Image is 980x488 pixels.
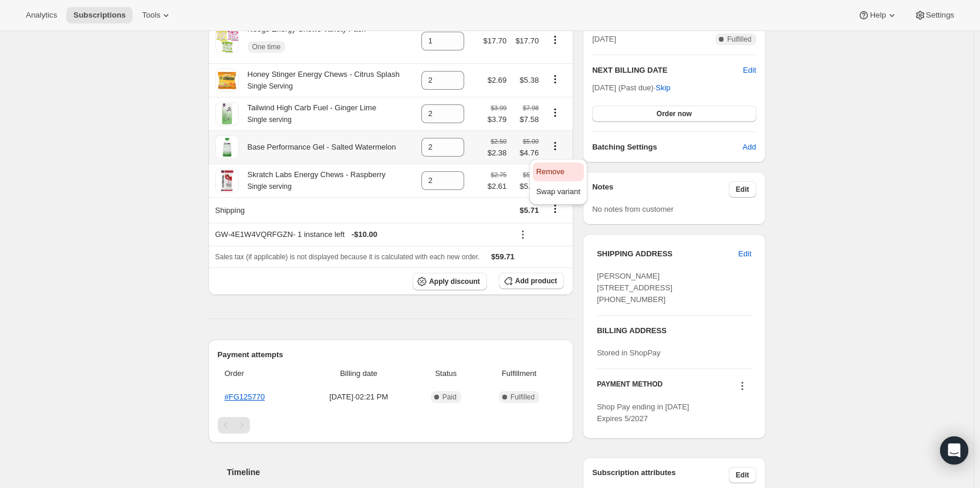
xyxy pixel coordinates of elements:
[523,171,539,178] small: $5.50
[729,467,756,483] button: Edit
[248,116,292,124] small: Single serving
[515,36,539,45] span: $17.70
[491,171,506,178] small: $2.75
[597,248,738,260] h3: SHIPPING ADDRESS
[239,69,400,92] div: Honey Stinger Energy Chews - Citrus Splash
[66,7,133,23] button: Subscriptions
[215,229,507,240] div: GW-4E1W4VQRFGZN - 1 instance left
[536,187,580,196] span: Swap variant
[215,135,239,159] img: product img
[546,140,565,152] button: Product actions
[248,82,293,90] small: Single Serving
[597,379,663,395] h3: PAYMENT METHOD
[352,229,377,240] span: - $10.00
[225,392,265,401] a: #FG125770
[515,276,557,286] span: Add product
[488,76,507,84] span: $2.69
[413,273,487,290] button: Apply discount
[19,7,64,23] button: Analytics
[488,147,507,159] span: $2.38
[252,42,281,52] span: One time
[239,141,396,153] div: Base Performance Gel - Salted Watermelon
[657,109,692,118] span: Order now
[592,33,616,45] span: [DATE]
[592,65,743,76] h2: NEXT BILLING DATE
[735,138,763,157] button: Add
[239,102,377,126] div: Tailwind High Carb Fuel - Ginger Lime
[239,169,386,192] div: Skratch Labs Energy Chews - Raspberry
[429,277,480,286] span: Apply discount
[597,325,751,337] h3: BILLING ADDRESS
[208,197,415,223] th: Shipping
[239,23,366,59] div: Noogs Energy Chews Variety Pack
[940,436,968,465] div: Open Intercom Messenger
[215,69,239,92] img: product img
[533,182,584,201] button: Swap variant
[484,36,507,45] span: $17.70
[546,106,565,119] button: Product actions
[523,104,539,111] small: $7.98
[26,11,57,20] span: Analytics
[488,181,507,192] span: $2.61
[736,185,749,194] span: Edit
[907,7,961,23] button: Settings
[536,167,565,176] span: Remove
[731,245,758,263] button: Edit
[442,392,457,402] span: Paid
[218,349,565,361] h2: Payment attempts
[520,76,539,84] span: $5.38
[520,206,539,215] span: $5.71
[491,138,506,145] small: $2.50
[142,11,160,20] span: Tools
[513,114,539,126] span: $7.58
[218,417,565,433] nav: Pagination
[597,348,660,357] span: Stored in ShopPay
[592,467,729,483] h3: Subscription attributes
[648,79,677,97] button: Skip
[592,181,729,198] h3: Notes
[418,368,474,379] span: Status
[511,392,535,402] span: Fulfilled
[597,272,673,304] span: [PERSON_NAME] [STREET_ADDRESS] [PHONE_NUMBER]
[597,402,689,423] span: Shop Pay ending in [DATE] Expires 5/2027
[592,141,742,153] h6: Batching Settings
[248,182,292,191] small: Single serving
[491,252,515,261] span: $59.71
[227,466,574,478] h2: Timeline
[488,114,507,126] span: $3.79
[481,368,557,379] span: Fulfillment
[215,102,239,126] img: product img
[727,35,751,44] span: Fulfilled
[215,253,480,261] span: Sales tax (if applicable) is not displayed because it is calculated with each new order.
[592,83,670,92] span: [DATE] (Past due) ·
[307,391,411,403] span: [DATE] · 02:21 PM
[592,205,674,213] span: No notes from customer
[870,11,886,20] span: Help
[742,141,756,153] span: Add
[546,33,565,46] button: Product actions
[523,138,539,145] small: $5.00
[736,470,749,480] span: Edit
[738,248,751,260] span: Edit
[218,361,303,387] th: Order
[592,106,756,122] button: Order now
[215,169,239,192] img: product img
[307,368,411,379] span: Billing date
[533,162,584,181] button: Remove
[851,7,904,23] button: Help
[926,11,954,20] span: Settings
[491,104,506,111] small: $3.99
[655,82,670,94] span: Skip
[513,181,539,192] span: $5.22
[135,7,179,23] button: Tools
[73,11,126,20] span: Subscriptions
[499,273,564,289] button: Add product
[546,73,565,86] button: Product actions
[743,65,756,76] button: Edit
[513,147,539,159] span: $4.76
[729,181,756,198] button: Edit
